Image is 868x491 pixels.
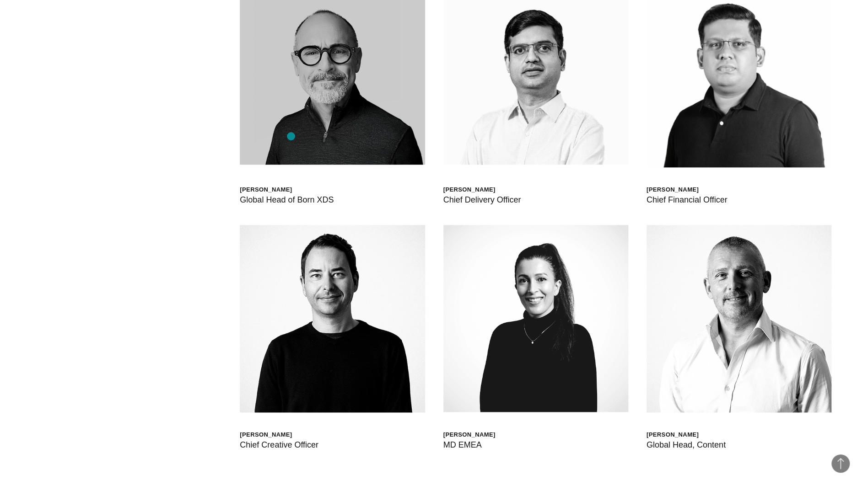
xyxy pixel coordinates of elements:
[240,193,334,206] div: Global Head of Born XDS
[647,438,726,451] div: Global Head, Content
[240,431,318,438] div: [PERSON_NAME]
[240,225,425,412] img: Mark Allardice
[240,186,334,193] div: [PERSON_NAME]
[443,225,628,412] img: HELEN JOANNA WOOD
[647,225,831,412] img: Steve Waller
[831,454,850,473] button: Back to Top
[443,431,496,438] div: [PERSON_NAME]
[647,431,726,438] div: [PERSON_NAME]
[240,438,318,451] div: Chief Creative Officer
[647,186,728,193] div: [PERSON_NAME]
[443,186,521,193] div: [PERSON_NAME]
[443,438,496,451] div: MD EMEA
[647,193,728,206] div: Chief Financial Officer
[443,193,521,206] div: Chief Delivery Officer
